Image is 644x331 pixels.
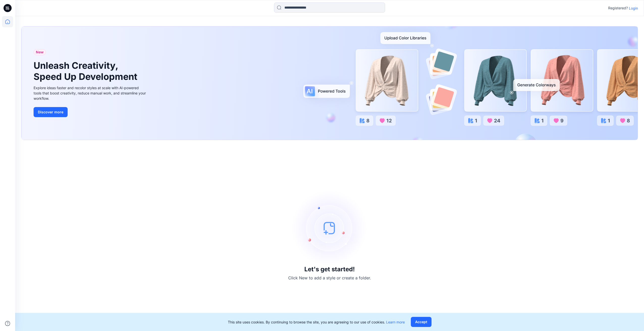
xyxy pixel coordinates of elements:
[629,6,638,11] p: Login
[34,107,68,117] button: Discover more
[34,60,140,82] h1: Unleash Creativity, Speed Up Development
[411,317,432,327] button: Accept
[36,49,44,55] span: New
[608,5,628,11] p: Registered?
[386,320,405,324] a: Learn more
[228,319,405,325] p: This site uses cookies. By continuing to browse the site, you are agreeing to our use of cookies.
[288,275,371,281] p: Click New to add a style or create a folder.
[34,107,147,117] a: Discover more
[34,85,147,101] div: Explore ideas faster and recolor styles at scale with AI-powered tools that boost creativity, red...
[304,266,355,273] h3: Let's get started!
[292,190,367,266] img: empty-state-image.svg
